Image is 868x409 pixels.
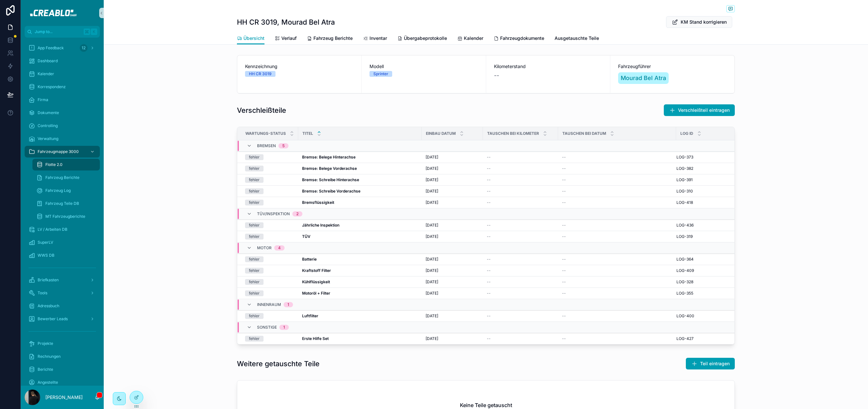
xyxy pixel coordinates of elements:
strong: Erste Hilfe Set [302,336,329,341]
span: Wartungs-status [245,131,286,136]
span: -- [487,189,491,194]
span: TÜV/Inspektion [257,211,290,216]
span: Einbau Datum [426,131,456,136]
span: Log ID [680,131,693,136]
span: Titel [302,131,313,136]
span: LOG-373 [676,155,693,160]
span: Fahrzeug Berichte [45,175,79,180]
img: App logo [26,8,99,18]
span: Flotte 2.0 [45,162,63,167]
div: fehler [249,256,260,262]
span: -- [562,336,566,341]
span: Dashboard [38,58,58,64]
span: LOG-328 [676,279,693,285]
span: -- [487,177,491,182]
span: Tauschen bei Kilometer [487,131,539,136]
span: LOG-319 [676,234,693,239]
span: Kilometerstand [494,63,603,70]
span: [DATE] [426,200,438,205]
a: Projekte [25,338,100,349]
span: -- [562,223,566,228]
div: fehler [249,268,260,274]
span: -- [562,166,566,171]
span: Kalender [464,35,483,41]
a: WWS DB [25,250,100,261]
span: Innenraum [257,302,281,307]
span: Rechnungen [38,354,61,359]
a: MT Fahrzeugberichte [32,211,100,222]
span: LOG-382 [676,166,693,171]
span: -- [562,177,566,182]
span: -- [562,234,566,239]
span: LOG-391 [676,177,693,182]
span: LOG-409 [676,268,694,273]
a: Verwaltung [25,133,100,145]
span: Bremsen [257,143,276,148]
div: fehler [249,290,260,296]
a: Kalender [457,32,483,45]
span: [DATE] [426,189,438,194]
span: Mourad Bel Atra [621,74,666,83]
strong: Jährliche Inspektion [302,223,339,228]
span: Verwaltung [38,136,58,141]
div: 5 [282,143,285,148]
span: SuperLV [38,240,53,245]
div: 1 [283,325,285,330]
a: Übersicht [237,32,264,45]
div: fehler [249,177,260,183]
a: Angestellte [25,377,100,388]
span: Kennzeichnung [245,63,354,70]
span: Fahrzeugdokumente [500,35,544,41]
span: -- [487,200,491,205]
span: Firma [38,97,48,102]
span: SONSTIGE [257,325,277,330]
span: KM Stand korrigieren [681,19,727,25]
a: Kalender [25,68,100,80]
span: Teil eintragen [700,360,730,367]
a: Adressbuch [25,300,100,312]
div: 2 [296,211,299,216]
span: [DATE] [426,155,438,160]
span: MT Fahrzeugberichte [45,214,85,219]
h1: HH CR 3019, Mourad Bel Atra [237,18,335,27]
span: -- [487,166,491,171]
div: fehler [249,234,260,240]
button: Teil eintragen [686,358,735,369]
strong: Motoröl + Filter [302,291,330,296]
strong: Bremse: Schreibe Vorderachse [302,189,360,193]
span: -- [494,71,499,80]
a: Fahrzeugdokumente [494,32,544,45]
div: HH CR 3019 [249,71,272,77]
button: KM Stand korrigieren [666,16,732,28]
a: Korrespondenz [25,81,100,93]
span: -- [487,268,491,273]
span: -- [487,291,491,296]
a: LV / Arbeiten DB [25,224,100,235]
span: [DATE] [426,279,438,285]
span: [DATE] [426,257,438,262]
a: Controlling [25,120,100,132]
span: Angestellte [38,380,58,385]
a: Fahrzeug Berichte [32,172,100,183]
h2: Keine Teile getauscht [460,401,512,409]
strong: Kraftstoff Filter [302,268,331,273]
h1: Weitere getauschte Teile [237,359,320,368]
span: Übergabeprotokolle [404,35,447,41]
span: Inventar [369,35,387,41]
h1: Verschleißteile [237,106,286,115]
span: -- [562,155,566,160]
span: LV / Arbeiten DB [38,227,67,232]
span: Modell [369,63,478,70]
span: Korrespondenz [38,84,66,89]
div: fehler [249,154,260,160]
span: -- [562,200,566,205]
strong: Luftfilter [302,313,318,318]
span: Tauschen bei Datum [562,131,606,136]
span: Adressbuch [38,303,59,309]
span: [DATE] [426,313,438,319]
span: [DATE] [426,166,438,171]
span: LOG-400 [676,313,694,319]
span: -- [487,234,491,239]
div: fehler [249,279,260,285]
a: Tools [25,287,100,299]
